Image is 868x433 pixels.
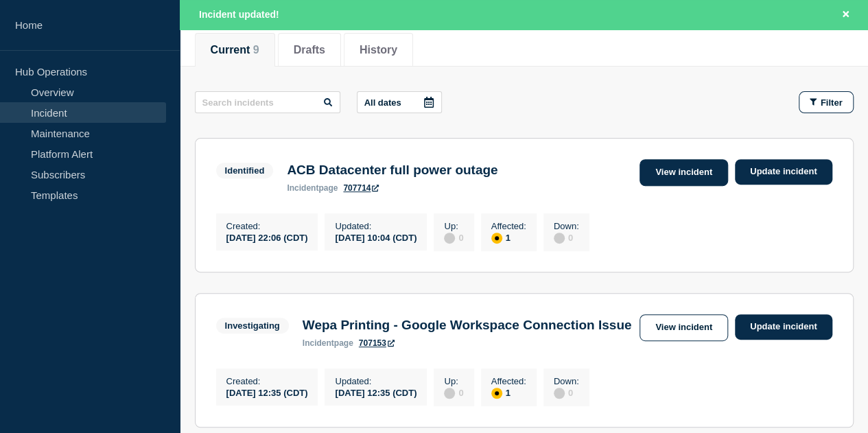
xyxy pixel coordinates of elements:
button: History [360,44,397,56]
div: 0 [554,386,579,399]
div: disabled [444,233,455,244]
div: disabled [444,388,455,399]
a: 707714 [343,183,379,193]
div: 0 [554,231,579,244]
button: Filter [799,91,854,113]
p: Up : [444,376,463,386]
p: Created : [226,221,308,231]
h3: ACB Datacenter full power outage [287,163,497,178]
p: Down : [554,376,579,386]
p: Affected : [491,376,526,386]
p: page [287,183,338,193]
p: Updated : [335,221,417,231]
div: disabled [554,388,565,399]
span: incident [287,183,318,193]
p: Affected : [491,221,526,231]
div: affected [491,388,502,399]
div: [DATE] 12:35 (CDT) [226,386,308,398]
p: Up : [444,221,463,231]
span: Identified [216,163,274,178]
div: 0 [444,386,463,399]
p: All dates [364,97,401,108]
a: 707153 [359,338,395,348]
span: incident [303,338,334,348]
div: 0 [444,231,463,244]
a: Update incident [735,314,832,340]
span: Filter [821,97,843,108]
div: affected [491,233,502,244]
button: Current 9 [211,44,259,56]
button: Drafts [294,44,325,56]
span: Investigating [216,318,289,333]
a: View incident [640,159,728,186]
p: page [303,338,353,348]
span: 9 [253,44,259,56]
div: [DATE] 12:35 (CDT) [335,386,417,398]
p: Created : [226,376,308,386]
p: Updated : [335,376,417,386]
a: Update incident [735,159,832,185]
button: Close banner [837,7,854,23]
div: disabled [554,233,565,244]
a: View incident [640,314,728,341]
input: Search incidents [195,91,340,113]
div: [DATE] 10:04 (CDT) [335,231,417,243]
h3: Wepa Printing - Google Workspace Connection Issue [303,318,632,333]
span: Incident updated! [199,9,279,20]
p: Down : [554,221,579,231]
div: 1 [491,231,526,244]
div: [DATE] 22:06 (CDT) [226,231,308,243]
div: 1 [491,386,526,399]
button: All dates [357,91,442,113]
